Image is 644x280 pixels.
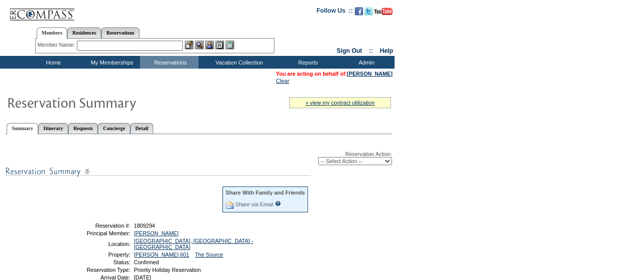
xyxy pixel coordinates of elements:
[134,259,159,265] span: Confirmed
[38,123,68,134] a: Itinerary
[98,123,130,134] a: Concierge
[58,238,130,250] td: Location:
[226,190,305,196] div: Share With Family and Friends
[365,7,373,15] img: Follow us on Twitter
[7,92,210,112] img: Reservaton Summary
[347,71,393,77] a: [PERSON_NAME]
[195,252,223,258] a: The Source
[140,56,199,69] td: Reservations
[226,41,234,49] img: b_calculator.gif
[58,223,130,229] td: Reservation #:
[67,27,101,38] a: Residences
[199,56,277,69] td: Vacation Collection
[336,56,395,69] td: Admin
[317,6,353,18] td: Follow Us ::
[38,41,77,49] div: Member Name:
[101,27,139,38] a: Reservations
[81,56,140,69] td: My Memberships
[134,238,253,250] a: [GEOGRAPHIC_DATA], [GEOGRAPHIC_DATA] - [GEOGRAPHIC_DATA]
[215,41,224,49] img: Reservations
[5,165,311,178] img: subTtlResSummary.gif
[374,8,393,15] img: Subscribe to our YouTube Channel
[185,41,193,49] img: b_edit.gif
[374,10,393,16] a: Subscribe to our YouTube Channel
[58,252,130,258] td: Property:
[58,267,130,273] td: Reservation Type:
[7,123,38,134] a: Summary
[365,10,373,16] a: Follow us on Twitter
[134,230,179,236] a: [PERSON_NAME]
[205,41,214,49] img: Impersonate
[37,27,68,39] a: Members
[130,123,154,134] a: Detail
[276,71,393,77] span: You are acting on behalf of:
[235,201,273,207] a: Share via Email
[305,100,375,106] a: » view my contract utilization
[369,47,373,54] span: ::
[23,56,81,69] td: Home
[355,7,363,15] img: Become our fan on Facebook
[134,267,201,273] span: Priority Holiday Reservation
[275,201,281,206] input: What is this?
[380,47,393,54] a: Help
[68,123,98,134] a: Requests
[276,78,289,84] a: Clear
[58,259,130,265] td: Status:
[195,41,204,49] img: View
[5,151,392,165] div: Reservation Action:
[277,56,336,69] td: Reports
[134,223,155,229] span: 1809294
[134,252,189,258] a: [PERSON_NAME] 601
[58,230,130,236] td: Principal Member:
[355,10,363,16] a: Become our fan on Facebook
[337,47,362,54] a: Sign Out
